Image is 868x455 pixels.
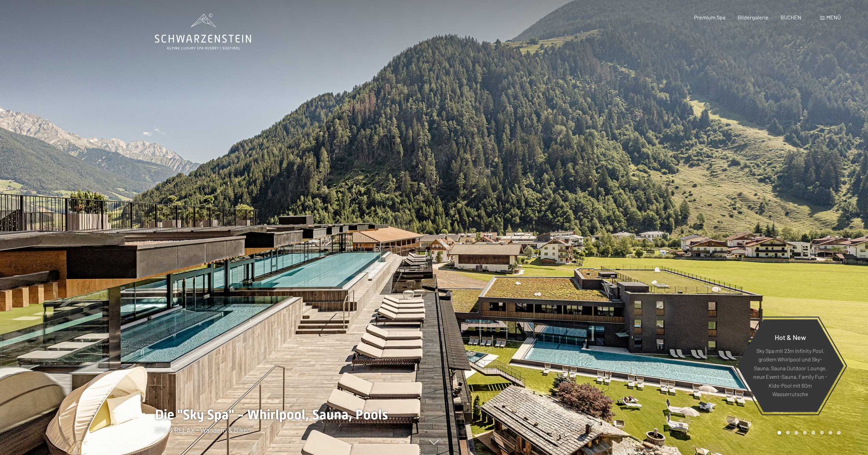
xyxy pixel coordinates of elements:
div: Carousel Page 3 [794,431,798,435]
a: BUCHEN [781,14,801,20]
div: Carousel Page 1 (Current Slide) [777,431,781,435]
a: Hot & New Sky Spa mit 23m Infinity Pool, großem Whirlpool und Sky-Sauna, Sauna Outdoor Lounge, ne... [736,319,844,412]
div: Carousel Page 8 [837,431,841,435]
div: Carousel Page 5 [811,431,815,435]
div: Carousel Pagination [775,431,841,435]
span: Menü [826,14,841,20]
div: Carousel Page 7 [829,431,832,435]
div: Carousel Page 6 [820,431,824,435]
a: Premium Spa [694,14,725,20]
div: Carousel Page 4 [803,431,807,435]
span: Hot & New [775,333,806,341]
div: Carousel Page 2 [786,431,790,435]
p: Sky Spa mit 23m Infinity Pool, großem Whirlpool und Sky-Sauna, Sauna Outdoor Lounge, neue Event-S... [753,346,827,399]
a: Bildergalerie [738,14,769,20]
